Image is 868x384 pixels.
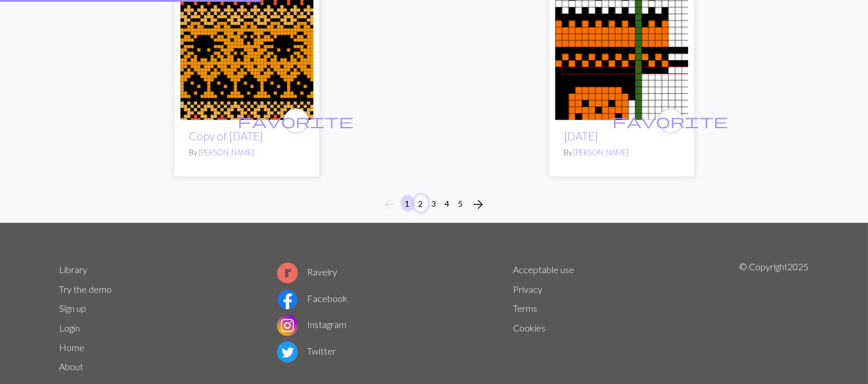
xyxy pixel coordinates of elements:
button: favourite [283,109,309,134]
span: favorite [613,112,729,130]
p: © Copyright 2025 [739,260,808,376]
a: Privacy [513,284,542,294]
a: Sign up [60,303,87,314]
i: Next [472,197,486,211]
a: Login [60,322,80,333]
a: Cookies [513,322,545,333]
a: Terms [513,303,537,314]
a: [PERSON_NAME] [199,148,254,157]
span: favorite [238,112,354,130]
a: Instagram [277,319,346,330]
a: [PERSON_NAME] [574,148,629,157]
button: Next [467,195,490,214]
a: Acceptable use [513,264,574,275]
a: Library [60,264,88,275]
img: Twitter logo [277,342,298,363]
img: Ravelry logo [277,263,298,284]
a: Try the demo [60,284,112,294]
a: Ravelry [277,266,337,277]
i: favourite [613,110,729,133]
a: Home [60,342,85,353]
span: arrow_forward [472,196,486,212]
button: 5 [454,195,468,212]
a: Halloween [180,47,313,58]
button: 4 [441,195,455,212]
i: favourite [238,110,354,133]
p: By [190,147,304,158]
p: By [564,147,679,158]
img: Instagram logo [277,315,298,336]
button: 1 [401,195,415,212]
a: Halloween [555,47,688,58]
a: Facebook [277,293,348,304]
a: Copy of [DATE] [190,129,264,143]
button: favourite [658,109,684,134]
a: About [60,361,84,372]
nav: Page navigation [378,195,490,214]
img: Facebook logo [277,289,298,310]
button: 2 [414,195,428,212]
a: [DATE] [564,129,599,143]
button: 3 [427,195,441,212]
a: Twitter [277,345,336,356]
